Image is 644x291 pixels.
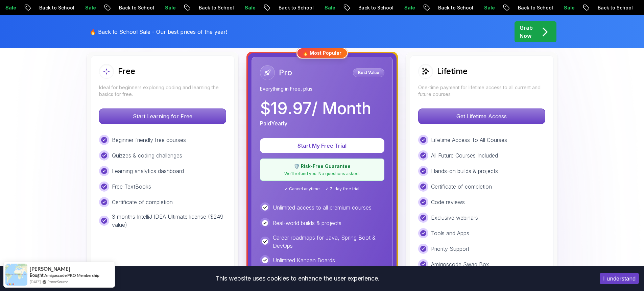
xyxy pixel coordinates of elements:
a: ProveSource [47,279,68,285]
p: Grab Now [520,24,533,40]
p: Sale [398,4,420,11]
button: Accept cookies [600,273,639,284]
p: Tools and Apps [431,229,469,237]
p: Sale [558,4,579,11]
p: Career roadmaps for Java, Spring Boot & DevOps [273,234,384,250]
p: Priority Support [431,245,469,253]
p: Back to School [352,4,398,11]
p: Back to School [512,4,558,11]
h2: Lifetime [437,66,468,77]
span: Bought [30,272,44,278]
a: Start Learning for Free [99,113,226,120]
p: Lifetime Access To All Courses [431,136,507,144]
p: Back to School [193,4,239,11]
p: Learning analytics dashboard [112,167,184,175]
p: Back to School [272,4,318,11]
p: Amigoscode Swag Box [431,260,489,268]
p: 3 months IntelliJ IDEA Ultimate license ($249 value) [112,213,226,229]
p: Unlimited Kanban Boards [273,256,335,264]
p: Sale [79,4,101,11]
button: Start My Free Trial [260,138,384,153]
a: Get Lifetime Access [418,113,545,120]
p: One-time payment for lifetime access to all current and future courses. [418,84,545,98]
p: Start Learning for Free [99,109,226,124]
p: Back to School [432,4,478,11]
p: Sale [239,4,260,11]
p: Sale [159,4,181,11]
h2: Pro [279,67,292,78]
p: Real-world builds & projects [273,219,341,227]
span: ✓ Cancel anytime [285,186,320,192]
span: [PERSON_NAME] [30,266,70,272]
p: $ 19.97 / Month [260,100,371,117]
p: Everything in Free, plus [260,86,384,92]
p: Best Value [354,69,383,76]
h2: Free [118,66,135,77]
p: Unlimited access to all premium courses [273,203,372,212]
a: Start My Free Trial [260,142,384,149]
p: Certificate of completion [112,198,173,206]
p: Back to School [33,4,79,11]
p: Certificate of completion [431,183,492,191]
span: [DATE] [30,279,41,285]
p: Sale [478,4,500,11]
p: Quizzes & coding challenges [112,151,182,160]
p: 🔥 Back to School Sale - Our best prices of the year! [90,28,227,36]
p: Exclusive webinars [431,214,478,222]
p: Hands-on builds & projects [431,167,498,175]
p: Paid Yearly [260,119,287,127]
p: We'll refund you. No questions asked. [264,171,380,176]
a: Amigoscode PRO Membership [44,273,99,278]
p: Sale [318,4,340,11]
button: Start Learning for Free [99,108,226,124]
p: Beginner friendly free courses [112,136,186,144]
div: This website uses cookies to enhance the user experience. [5,271,590,286]
p: Free TextBooks [112,183,151,191]
button: Get Lifetime Access [418,108,545,124]
p: Ideal for beginners exploring coding and learning the basics for free. [99,84,226,98]
p: Get Lifetime Access [419,109,545,124]
p: All Future Courses Included [431,151,498,160]
p: Code reviews [431,198,465,206]
p: Start My Free Trial [268,142,376,150]
img: provesource social proof notification image [5,264,27,286]
p: Back to School [113,4,159,11]
p: 🛡️ Risk-Free Guarantee [264,163,380,170]
p: Back to School [592,4,638,11]
span: ✓ 7-day free trial [325,186,359,192]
